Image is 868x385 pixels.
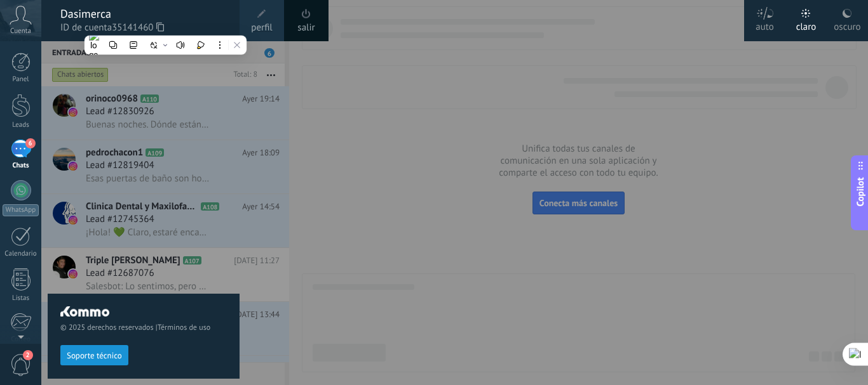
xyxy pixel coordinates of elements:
div: Listas [3,294,39,303]
button: Soporte técnico [60,345,128,365]
span: Cuenta [10,27,31,36]
span: Copilot [854,177,867,206]
div: Chats [3,162,39,170]
div: Panel [3,75,39,84]
div: Dasimerca [60,7,227,21]
span: Soporte técnico [67,351,122,360]
div: Calendario [3,250,39,258]
a: Términos de uso [158,323,210,332]
div: WhatsApp [3,204,39,216]
div: auto [756,8,774,41]
div: Leads [3,121,39,129]
span: ID de cuenta [60,21,227,35]
span: perfil [251,21,272,35]
div: claro [796,8,817,41]
span: 6 [25,138,36,148]
span: 2 [23,350,33,360]
a: salir [297,21,315,35]
span: © 2025 derechos reservados | [60,323,227,332]
span: 35141460 [112,21,164,35]
a: Soporte técnico [60,350,128,360]
div: oscuro [834,8,860,41]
